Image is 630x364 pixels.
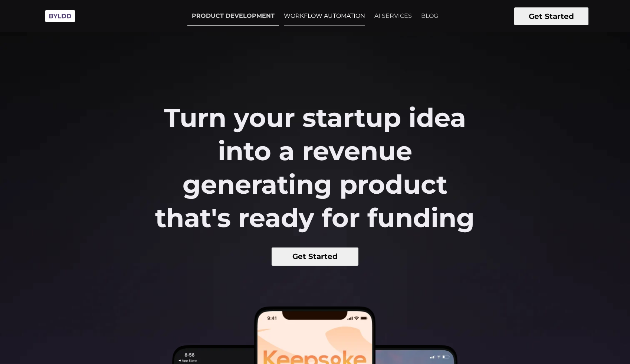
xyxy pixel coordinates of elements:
[514,7,588,25] button: Get Started
[279,7,370,25] a: WORKFLOW AUTOMATION
[417,7,443,25] a: BLOG
[142,101,488,235] h2: Turn your startup idea into a revenue generating product that's ready for funding
[272,247,359,266] button: Get Started
[187,7,279,26] a: PRODUCT DEVELOPMENT
[42,6,79,26] img: Byldd - Product Development Company
[370,7,416,25] a: AI SERVICES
